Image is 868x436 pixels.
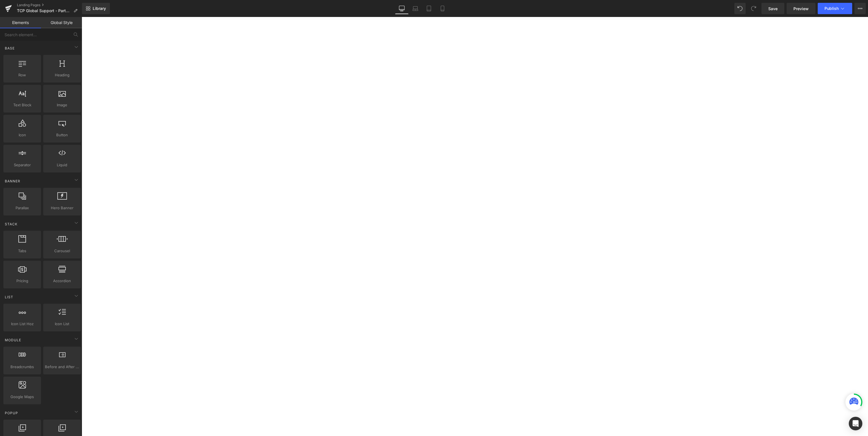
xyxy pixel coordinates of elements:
a: New Library [82,3,110,14]
a: Preview [787,3,815,14]
span: Button [45,132,79,138]
span: Icon List Hoz [5,321,39,327]
span: Before and After Images [45,364,79,370]
a: Mobile [436,3,449,14]
span: Row [5,72,39,78]
a: Desktop [395,3,409,14]
a: Tablet [422,3,436,14]
a: Laptop [409,3,422,14]
span: Parallax [5,205,39,211]
button: Publish [818,3,852,14]
span: Popup [4,410,19,416]
span: Preview [793,6,809,12]
span: Base [4,46,15,51]
span: Icon List [45,321,79,327]
button: More [854,3,866,14]
a: Landing Pages [17,3,82,7]
span: Pricing [5,278,39,284]
span: Hero Banner [45,205,79,211]
span: Text Block [5,102,39,108]
span: Save [768,6,778,12]
button: Undo [734,3,746,14]
span: Accordion [45,278,79,284]
span: Liquid [45,162,79,168]
span: Breadcrumbs [5,364,39,370]
span: TCP Global Support - Parts Guide [17,8,71,13]
button: Redo [748,3,759,14]
a: Global Style [41,17,82,28]
span: Publish [824,6,839,11]
span: Carousel [45,248,79,254]
span: Library [93,6,106,11]
span: Heading [45,72,79,78]
span: Separator [5,162,39,168]
div: Open Intercom Messenger [849,417,862,430]
span: Module [4,337,22,343]
span: Banner [4,178,21,184]
span: Stack [4,221,18,227]
span: Tabs [5,248,39,254]
span: List [4,294,14,300]
span: Image [45,102,79,108]
span: Google Maps [5,394,39,400]
span: Icon [5,132,39,138]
